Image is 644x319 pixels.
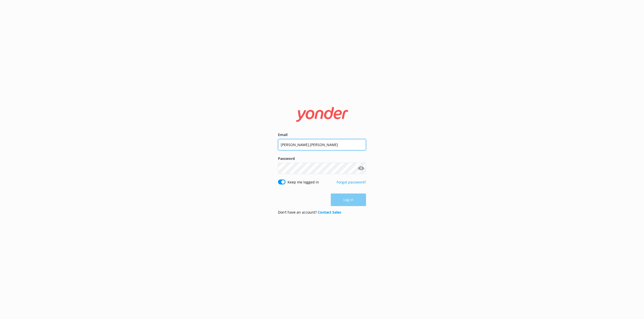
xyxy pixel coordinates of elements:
a: Forgot password? [337,180,366,184]
label: Password [278,156,366,161]
input: user@emailaddress.com [278,139,366,150]
p: Don’t have an account? [278,210,341,215]
label: Email [278,132,366,138]
a: Contact Sales [318,210,341,215]
button: Show password [356,163,366,173]
label: Keep me logged in [288,179,319,185]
